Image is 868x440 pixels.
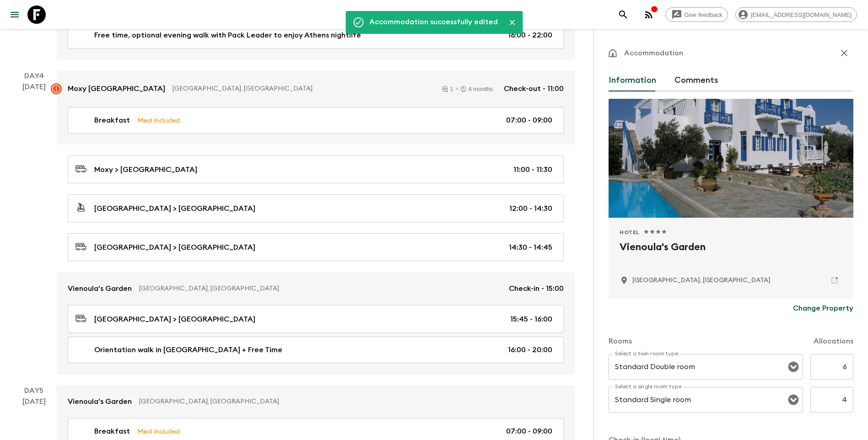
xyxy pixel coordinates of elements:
[94,344,282,355] p: Orientation walk in [GEOGRAPHIC_DATA] + Free Time
[508,30,552,41] p: 16:00 - 22:00
[506,115,552,126] p: 07:00 - 09:00
[509,242,552,253] p: 14:30 - 14:45
[139,397,556,406] p: [GEOGRAPHIC_DATA], [GEOGRAPHIC_DATA]
[614,5,632,24] button: search adventures
[508,344,552,355] p: 16:00 - 20:00
[620,229,640,236] span: Hotel
[735,7,857,22] div: [EMAIL_ADDRESS][DOMAIN_NAME]
[68,233,564,261] a: [GEOGRAPHIC_DATA] > [GEOGRAPHIC_DATA]14:30 - 14:45
[793,299,853,317] button: Change Property
[609,336,632,347] p: Rooms
[509,283,564,294] p: Check-in - 15:00
[787,360,800,373] button: Open
[513,164,552,175] p: 11:00 - 11:30
[173,84,431,93] p: [GEOGRAPHIC_DATA], [GEOGRAPHIC_DATA]
[5,5,24,24] button: menu
[11,70,57,81] p: Day 4
[57,385,575,418] a: Vienoula's Garden[GEOGRAPHIC_DATA], [GEOGRAPHIC_DATA]
[793,303,853,314] p: Change Property
[609,99,853,218] div: Photo of Vienoula's Garden
[506,426,552,437] p: 07:00 - 09:00
[510,314,552,325] p: 15:45 - 16:00
[68,283,132,294] p: Vienoula's Garden
[94,115,130,126] p: Breakfast
[68,194,564,222] a: [GEOGRAPHIC_DATA] > [GEOGRAPHIC_DATA]12:00 - 14:30
[68,396,132,407] p: Vienoula's Garden
[94,203,255,214] p: [GEOGRAPHIC_DATA] > [GEOGRAPHIC_DATA]
[68,83,165,94] p: Moxy [GEOGRAPHIC_DATA]
[509,203,552,214] p: 12:00 - 14:30
[674,70,718,91] button: Comments
[94,164,197,175] p: Moxy > [GEOGRAPHIC_DATA]
[505,16,519,29] button: Close
[22,81,46,374] div: [DATE]
[68,156,564,183] a: Moxy > [GEOGRAPHIC_DATA]11:00 - 11:30
[139,284,501,293] p: [GEOGRAPHIC_DATA], [GEOGRAPHIC_DATA]
[137,115,180,125] p: Meal Included
[68,305,564,333] a: [GEOGRAPHIC_DATA] > [GEOGRAPHIC_DATA]15:45 - 16:00
[814,336,853,347] p: Allocations
[369,14,498,31] div: Accommodation successfully edited
[94,314,255,325] p: [GEOGRAPHIC_DATA] > [GEOGRAPHIC_DATA]
[787,393,800,406] button: Open
[94,242,255,253] p: [GEOGRAPHIC_DATA] > [GEOGRAPHIC_DATA]
[620,240,842,269] h2: Vienoula's Garden
[615,383,682,391] label: Select a single room type
[68,22,564,48] a: Free time, optional evening walk with Pack Leader to enjoy Athens nightlife16:00 - 22:00
[94,426,130,437] p: Breakfast
[746,11,857,18] span: [EMAIL_ADDRESS][DOMAIN_NAME]
[57,70,575,107] a: Moxy [GEOGRAPHIC_DATA][GEOGRAPHIC_DATA], [GEOGRAPHIC_DATA]14 monthsCheck-out - 11:00
[504,83,564,94] p: Check-out - 11:00
[11,385,57,396] p: Day 5
[665,7,728,22] a: Give feedback
[632,276,771,285] p: Mykonos Island, Greece
[615,350,678,358] label: Select a twin room type
[442,86,453,92] div: 1
[679,11,728,18] span: Give feedback
[94,30,361,41] p: Free time, optional evening walk with Pack Leader to enjoy Athens nightlife
[461,86,493,92] div: 4 months
[57,272,575,305] a: Vienoula's Garden[GEOGRAPHIC_DATA], [GEOGRAPHIC_DATA]Check-in - 15:00
[137,426,180,436] p: Meal Included
[624,48,683,59] p: Accommodation
[68,337,564,363] a: Orientation walk in [GEOGRAPHIC_DATA] + Free Time16:00 - 20:00
[68,107,564,134] a: BreakfastMeal Included07:00 - 09:00
[609,70,656,91] button: Information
